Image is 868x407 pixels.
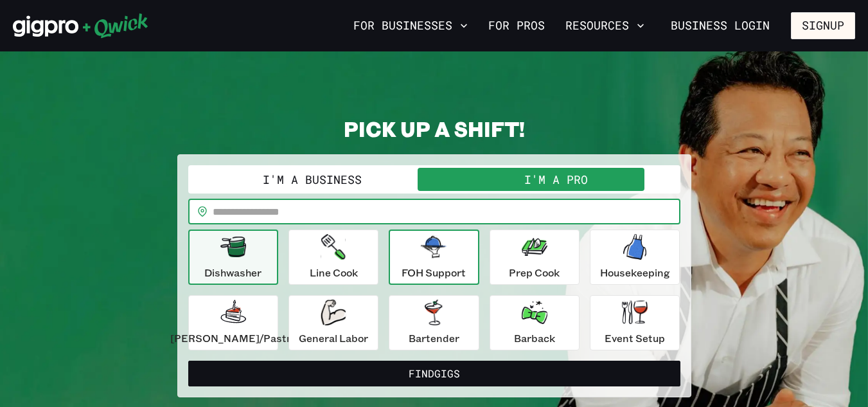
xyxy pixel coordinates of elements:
[791,12,855,39] button: Signup
[509,265,560,280] p: Prep Cook
[514,330,555,346] p: Barback
[409,330,459,346] p: Bartender
[483,15,550,37] a: For Pros
[299,330,368,346] p: General Labor
[348,15,473,37] button: For Businesses
[490,295,580,350] button: Barback
[389,230,479,285] button: FOH Support
[177,116,691,141] h2: PICK UP A SHIFT!
[191,168,434,191] button: I'm a Business
[389,295,479,350] button: Bartender
[402,265,466,280] p: FOH Support
[170,330,296,346] p: [PERSON_NAME]/Pastry
[188,361,680,386] button: FindGigs
[288,230,378,285] button: Line Cook
[310,265,358,280] p: Line Cook
[605,330,665,346] p: Event Setup
[600,265,670,280] p: Housekeeping
[490,230,580,285] button: Prep Cook
[288,295,378,350] button: General Labor
[660,12,781,39] a: Business Login
[204,265,261,280] p: Dishwasher
[590,230,680,285] button: Housekeeping
[434,168,678,191] button: I'm a Pro
[560,15,650,37] button: Resources
[188,295,278,350] button: [PERSON_NAME]/Pastry
[188,230,278,285] button: Dishwasher
[590,295,680,350] button: Event Setup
